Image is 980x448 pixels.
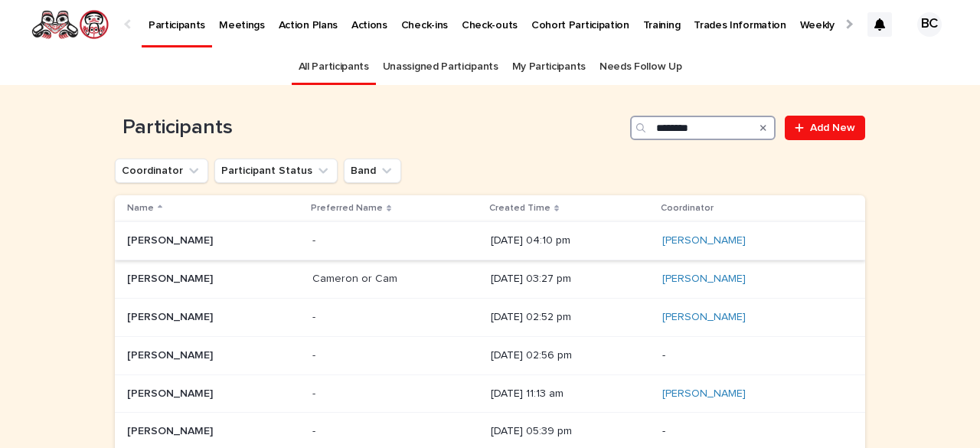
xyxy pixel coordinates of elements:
[312,422,318,438] p: -
[491,234,650,247] p: [DATE] 04:10 pm
[785,116,865,140] a: Add New
[127,270,216,286] p: [PERSON_NAME]
[491,349,650,362] p: [DATE] 02:56 pm
[491,273,650,286] p: [DATE] 03:27 pm
[299,49,369,85] a: All Participants
[383,49,498,85] a: Unassigned Participants
[312,346,318,362] p: -
[491,388,650,401] p: [DATE] 11:13 am
[312,308,318,324] p: -
[661,200,714,217] p: Coordinator
[115,336,865,374] tr: [PERSON_NAME][PERSON_NAME] -- [DATE] 02:56 pm-
[115,159,208,183] button: Coordinator
[344,159,401,183] button: Band
[512,49,586,85] a: My Participants
[115,298,865,336] tr: [PERSON_NAME][PERSON_NAME] -- [DATE] 02:52 pm[PERSON_NAME]
[115,374,865,413] tr: [PERSON_NAME][PERSON_NAME] -- [DATE] 11:13 am[PERSON_NAME]
[491,311,650,324] p: [DATE] 02:52 pm
[491,425,650,438] p: [DATE] 05:39 pm
[312,384,318,401] p: -
[127,308,216,324] p: [PERSON_NAME]
[599,49,681,85] a: Needs Follow Up
[312,231,318,247] p: -
[662,234,746,247] a: [PERSON_NAME]
[127,422,216,438] p: [PERSON_NAME]
[214,159,338,183] button: Participant Status
[662,273,746,286] a: [PERSON_NAME]
[489,200,550,217] p: Created Time
[662,349,841,362] p: -
[311,200,383,217] p: Preferred Name
[127,384,216,401] p: [PERSON_NAME]
[115,260,865,299] tr: [PERSON_NAME][PERSON_NAME] Cameron or CamCameron or Cam [DATE] 03:27 pm[PERSON_NAME]
[662,311,746,324] a: [PERSON_NAME]
[917,12,942,37] div: BC
[127,200,154,217] p: Name
[115,222,865,260] tr: [PERSON_NAME][PERSON_NAME] -- [DATE] 04:10 pm[PERSON_NAME]
[115,116,624,140] h1: Participants
[127,231,216,247] p: [PERSON_NAME]
[630,116,776,140] input: Search
[662,388,746,401] a: [PERSON_NAME]
[312,270,400,286] p: Cameron or Cam
[662,425,841,438] p: -
[127,346,216,362] p: [PERSON_NAME]
[31,9,109,40] img: rNyI97lYS1uoOg9yXW8k
[810,123,855,133] span: Add New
